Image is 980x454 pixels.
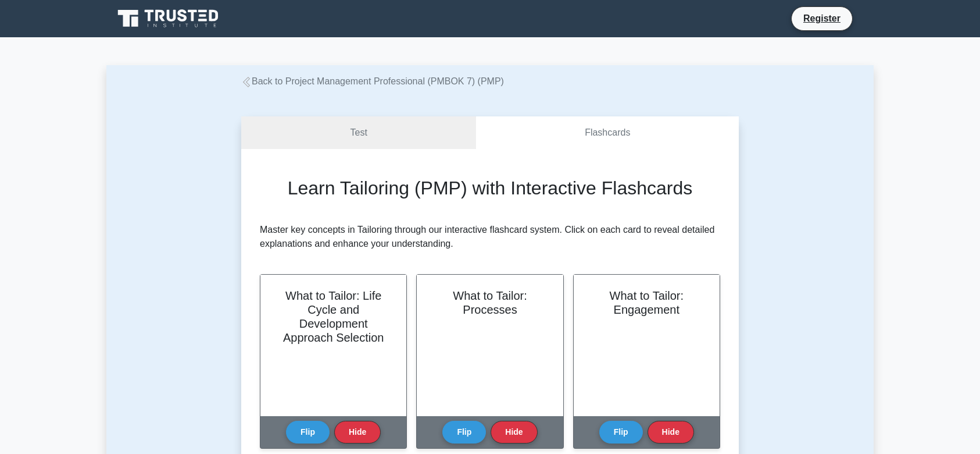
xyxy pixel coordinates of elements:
[241,116,476,150] a: Test
[476,116,739,150] a: Flashcards
[442,421,486,444] button: Flip
[334,421,381,444] button: Hide
[648,421,694,444] button: Hide
[599,421,643,444] button: Flip
[286,421,330,444] button: Flip
[431,289,549,317] h2: What to Tailor: Processes
[288,177,693,199] h2: Learn Tailoring (PMP) with Interactive Flashcards
[241,76,504,86] a: Back to Project Management Professional (PMBOK 7) (PMP)
[796,11,847,26] a: Register
[491,421,537,444] button: Hide
[274,289,392,345] h2: What to Tailor: Life Cycle and Development Approach Selection
[260,223,720,251] p: Master key concepts in Tailoring through our interactive flashcard system. Click on each card to ...
[588,289,706,317] h2: What to Tailor: Engagement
